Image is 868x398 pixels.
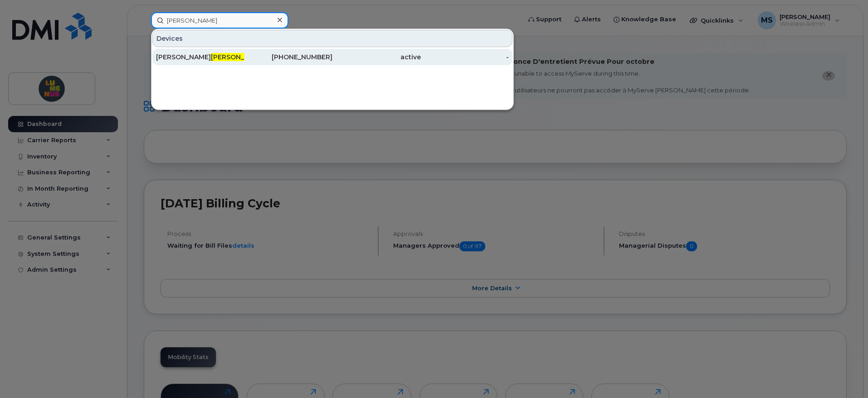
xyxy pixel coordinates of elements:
[152,49,512,65] a: [PERSON_NAME][PERSON_NAME][PHONE_NUMBER]active-
[211,53,266,61] span: [PERSON_NAME]
[421,53,509,62] div: -
[332,53,421,62] div: active
[156,53,244,62] div: [PERSON_NAME]
[152,30,512,47] div: Devices
[244,53,333,62] div: [PHONE_NUMBER]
